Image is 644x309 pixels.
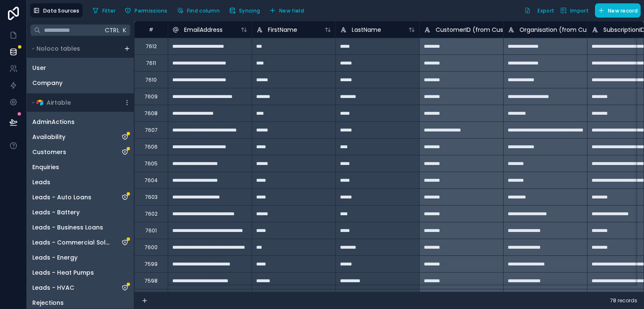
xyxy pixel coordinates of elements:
[226,4,263,17] button: Syncing
[145,244,158,251] div: 7600
[145,278,158,284] div: 7598
[102,8,116,14] span: Filter
[89,4,119,17] button: Filter
[122,27,128,33] span: K
[30,3,83,18] button: Data Sources
[145,77,157,83] div: 7610
[145,110,158,117] div: 7608
[610,297,637,304] span: 78 records
[43,8,80,14] span: Data Sources
[122,4,174,17] a: Permissions
[436,26,527,34] span: CustomerID (from Customers)
[145,261,158,268] div: 7599
[266,4,307,17] button: New field
[145,177,158,184] div: 7604
[268,26,297,34] span: FirstName
[145,127,158,134] div: 7607
[104,25,120,35] span: Ctrl
[595,3,641,18] button: New record
[145,93,158,100] div: 7609
[141,26,161,33] div: #
[279,8,304,14] span: New field
[184,26,223,34] span: EmailAddress
[135,8,167,14] span: Permissions
[187,8,220,14] span: Find column
[608,8,638,14] span: New record
[122,4,170,17] button: Permissions
[145,211,158,217] div: 7602
[145,144,158,150] div: 7606
[146,60,156,67] div: 7611
[239,8,260,14] span: Syncing
[557,3,592,18] button: Import
[519,26,614,34] span: Organisation (from Customers)
[592,3,641,18] a: New record
[174,4,223,17] button: Find column
[538,8,554,14] span: Export
[145,227,157,234] div: 7601
[145,160,158,167] div: 7605
[226,4,266,17] a: Syncing
[352,26,381,34] span: LastName
[146,43,157,50] div: 7612
[145,194,158,201] div: 7603
[521,3,557,18] button: Export
[570,8,589,14] span: Import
